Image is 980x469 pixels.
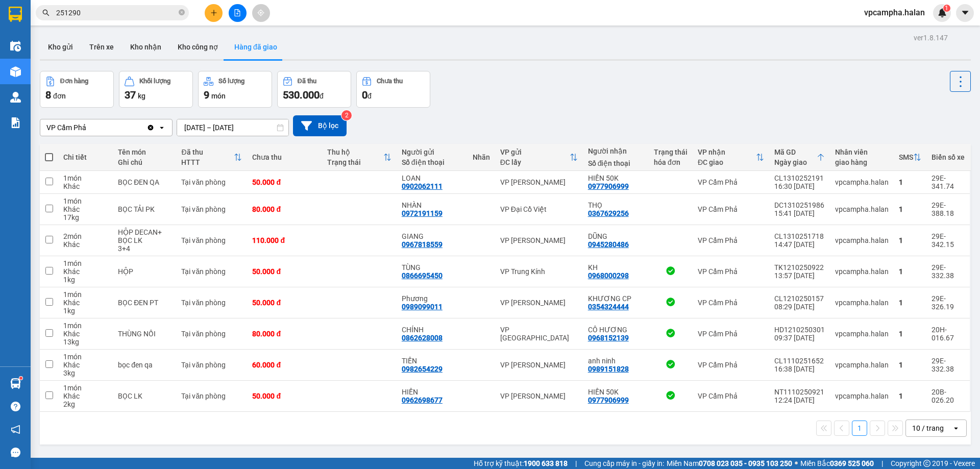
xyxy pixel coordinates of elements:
[63,205,108,213] div: Khác
[60,78,88,85] div: Đơn hàng
[835,299,889,307] div: vpcampha.halan
[293,115,347,136] button: Bộ lọc
[835,330,889,338] div: vpcampha.halan
[402,388,462,396] div: HIỀN
[774,232,825,240] div: CL1310251718
[774,357,825,365] div: CL1110251652
[402,263,462,271] div: TÙNG
[402,294,462,303] div: Phương
[181,236,242,244] div: Tại văn phòng
[588,271,629,280] div: 0968000298
[500,267,578,276] div: VP Trung Kính
[53,92,66,100] span: đơn
[229,4,247,22] button: file-add
[277,71,351,108] button: Đã thu530.000đ
[835,236,889,244] div: vpcampha.halan
[835,267,889,276] div: vpcampha.halan
[894,144,926,171] th: Toggle SortBy
[9,7,22,22] img: logo-vxr
[252,267,316,276] div: 50.000 đ
[932,201,965,217] div: 29E-388.18
[402,201,462,209] div: NHÀN
[205,4,223,22] button: plus
[852,421,867,436] button: 1
[10,66,21,77] img: warehouse-icon
[588,147,644,155] div: Người nhận
[899,153,913,161] div: SMS
[575,458,577,469] span: |
[588,326,644,334] div: CÔ HƯƠNG
[932,388,965,404] div: 20B-026.20
[654,148,688,156] div: Trạng thái
[795,461,798,465] span: ⚪️
[835,361,889,369] div: vpcampha.halan
[835,158,889,166] div: giao hàng
[63,353,108,361] div: 1 món
[356,71,430,108] button: Chưa thu0đ
[835,148,889,156] div: Nhân viên
[774,271,825,280] div: 13:57 [DATE]
[179,8,185,18] span: close-circle
[402,365,443,373] div: 0982654229
[63,240,108,249] div: Khác
[500,178,578,186] div: VP [PERSON_NAME]
[181,330,242,338] div: Tại văn phòng
[899,361,921,369] div: 1
[500,392,578,400] div: VP [PERSON_NAME]
[118,158,171,166] div: Ghi chú
[181,267,242,276] div: Tại văn phòng
[835,205,889,213] div: vpcampha.halan
[402,182,443,190] div: 0902062111
[938,8,947,17] img: icon-new-feature
[588,232,644,240] div: DŨNG
[899,178,921,186] div: 1
[961,8,970,17] span: caret-down
[923,460,930,467] span: copyright
[698,267,764,276] div: VP Cẩm Phả
[118,148,171,156] div: Tên món
[698,158,756,166] div: ĐC giao
[588,159,644,167] div: Số điện thoại
[945,5,948,12] span: 1
[769,144,830,171] th: Toggle SortBy
[176,144,247,171] th: Toggle SortBy
[252,361,316,369] div: 60.000 đ
[181,205,242,213] div: Tại văn phòng
[211,92,226,100] span: món
[912,423,944,433] div: 10 / trang
[500,205,578,213] div: VP Đại Cồ Việt
[932,153,965,161] div: Biển số xe
[252,236,316,244] div: 110.000 đ
[774,263,825,271] div: TK1210250922
[119,71,193,108] button: Khối lượng37kg
[835,178,889,186] div: vpcampha.halan
[932,263,965,280] div: 29E-332.38
[19,377,22,380] sup: 1
[932,326,965,342] div: 20H-016.67
[693,144,769,171] th: Toggle SortBy
[402,326,462,334] div: CHÍNH
[252,299,316,307] div: 50.000 đ
[932,294,965,311] div: 29E-326.19
[698,236,764,244] div: VP Cẩm Phả
[588,174,644,182] div: HIỀN 50K
[914,32,948,43] div: ver 1.8.147
[899,236,921,244] div: 1
[11,425,20,434] span: notification
[252,392,316,400] div: 50.000 đ
[774,158,817,166] div: Ngày giao
[588,294,644,303] div: KHƯƠNG CP
[830,459,874,467] strong: 0369 525 060
[63,322,108,330] div: 1 món
[774,396,825,404] div: 12:24 [DATE]
[63,384,108,392] div: 1 món
[774,201,825,209] div: DC1310251986
[252,205,316,213] div: 80.000 đ
[181,392,242,400] div: Tại văn phòng
[81,35,122,59] button: Trên xe
[500,148,570,156] div: VP gửi
[118,244,171,253] div: 3+4
[63,400,108,408] div: 2 kg
[698,148,756,156] div: VP nhận
[298,78,316,85] div: Đã thu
